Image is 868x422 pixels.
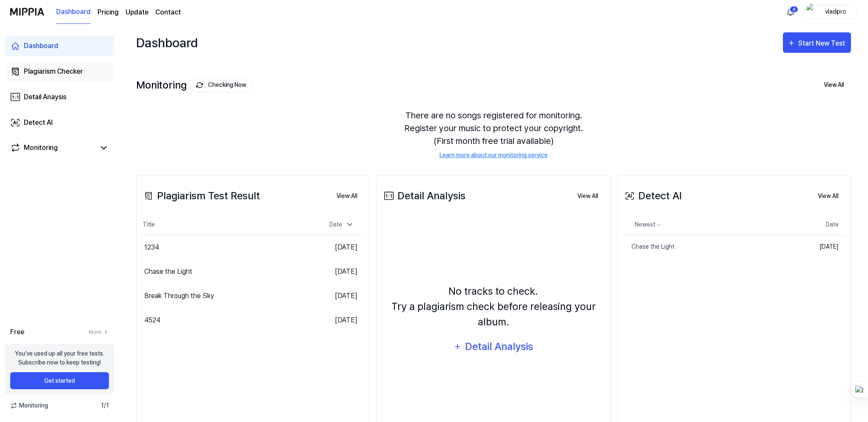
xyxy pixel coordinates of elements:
[817,76,851,94] button: View All
[803,5,858,19] button: profilevladipro
[790,6,798,13] div: 4
[155,7,181,17] a: Contact
[136,32,198,53] div: Dashboard
[465,339,534,355] div: Detail Analysis
[144,267,192,277] div: Chase the Light
[24,143,58,153] div: Monitoring
[623,242,674,251] div: Chase the Light
[440,151,548,160] a: Learn more about our monitoring service
[571,188,605,205] button: View All
[136,99,851,170] div: There are no songs registered for monitoring. Register your music to protect your copyright. (Fir...
[382,284,605,330] div: No tracks to check. Try a plagiarism check before releasing your album.
[330,188,364,205] button: View All
[142,188,260,204] div: Plagiarism Test Result
[796,235,845,258] td: [DATE]
[10,372,109,389] button: Get started
[24,41,58,51] div: Dashboard
[126,7,148,17] a: Update
[806,3,817,20] img: profile
[819,7,852,16] div: vladipro
[196,82,203,89] img: monitoring Icon
[24,92,66,102] div: Detail Anaysis
[308,308,364,332] td: [DATE]
[623,235,796,258] a: Chase the Light
[623,188,682,204] div: Detect AI
[382,188,465,204] div: Detail Analysis
[24,118,53,128] div: Detect AI
[10,143,95,153] a: Monitoring
[326,218,357,232] div: Date
[10,401,48,410] span: Monitoring
[796,215,845,235] th: Date
[97,7,119,17] a: Pricing
[784,5,797,19] button: 알림4
[144,315,160,325] div: 4524
[101,401,109,410] span: 1 / 1
[144,242,159,253] div: 1234
[5,87,114,107] a: Detail Anaysis
[144,291,214,301] div: Break Through the Sky
[308,284,364,308] td: [DATE]
[811,188,845,205] button: View All
[191,78,253,92] button: Checking Now
[308,259,364,284] td: [DATE]
[783,32,851,53] button: Start New Test
[15,349,104,367] div: You’ve used up all your free tests. Subscribe now to keep testing!
[10,327,24,337] span: Free
[448,336,539,357] button: Detail Analysis
[5,36,114,56] a: Dashboard
[136,78,253,92] div: Monitoring
[5,61,114,82] a: Plagiarism Checker
[811,187,845,205] a: View All
[56,0,91,24] a: Dashboard
[330,187,364,205] a: View All
[798,38,847,49] div: Start New Test
[571,187,605,205] a: View All
[308,235,364,259] td: [DATE]
[142,215,308,235] th: Title
[785,7,796,17] img: 알림
[24,66,83,77] div: Plagiarism Checker
[5,112,114,133] a: Detect AI
[89,328,109,336] a: More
